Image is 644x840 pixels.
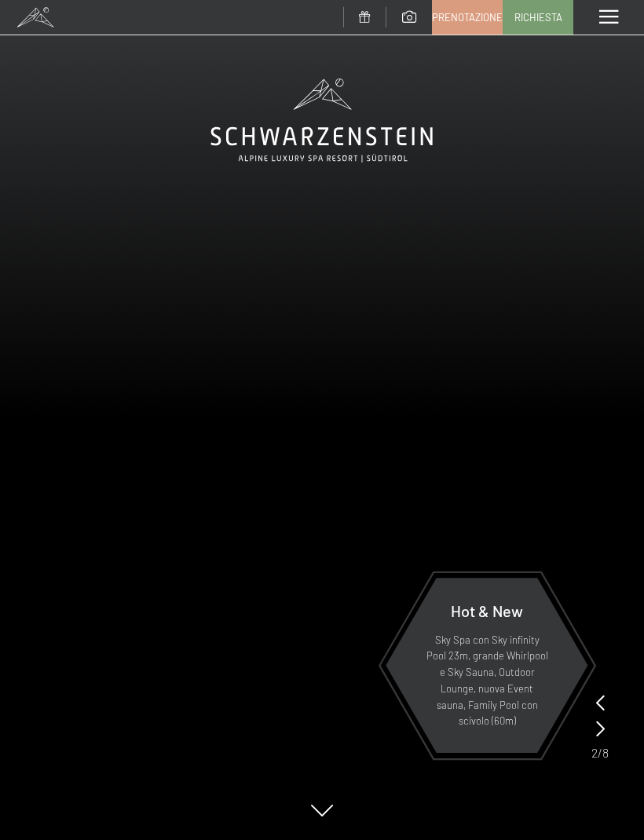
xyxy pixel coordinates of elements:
span: Hot & New [451,601,523,620]
a: Hot & New Sky Spa con Sky infinity Pool 23m, grande Whirlpool e Sky Sauna, Outdoor Lounge, nuova ... [385,577,589,754]
a: Richiesta [503,1,573,34]
span: / [598,744,602,761]
span: Prenotazione [432,10,503,24]
span: Richiesta [514,10,562,24]
p: Sky Spa con Sky infinity Pool 23m, grande Whirlpool e Sky Sauna, Outdoor Lounge, nuova Event saun... [424,632,550,730]
span: 2 [591,744,598,761]
a: Prenotazione [433,1,502,34]
span: 8 [602,744,609,761]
